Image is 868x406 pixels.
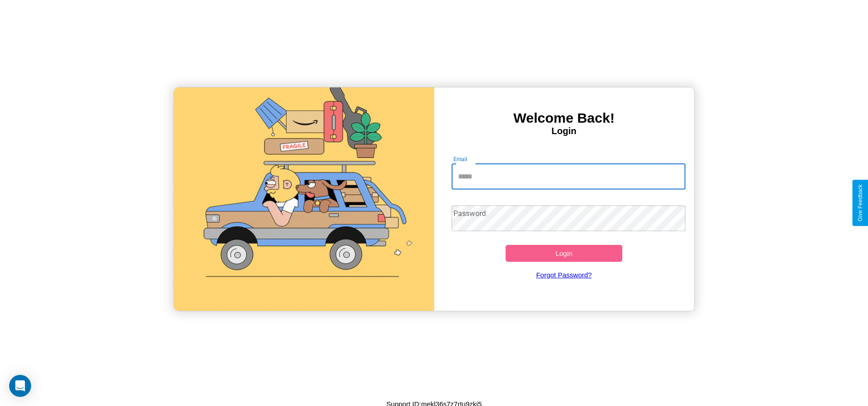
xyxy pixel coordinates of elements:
div: Open Intercom Messenger [9,375,31,397]
h4: Login [434,126,694,136]
img: gif [174,87,434,311]
label: Email [453,155,468,163]
button: Login [506,245,623,262]
div: Give Feedback [857,184,863,222]
a: Forgot Password? [447,262,681,288]
h3: Welcome Back! [434,110,694,126]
